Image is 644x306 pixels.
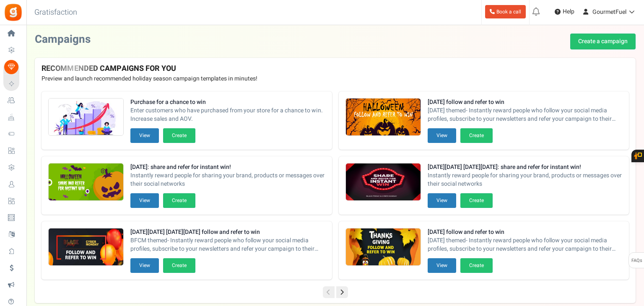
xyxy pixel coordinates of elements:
[428,258,456,273] button: View
[485,5,526,18] a: Book a call
[4,3,23,22] img: Gratisfaction
[346,99,421,136] img: Recommended Campaigns
[561,8,574,16] span: Help
[428,98,623,106] strong: [DATE] follow and refer to win
[428,171,623,188] span: Instantly reward people for sharing your brand, products or messages over their social networks
[130,228,325,236] strong: [DATE][DATE] [DATE][DATE] follow and refer to win
[631,253,642,269] span: FAQs
[551,5,578,18] a: Help
[428,128,456,143] button: View
[460,193,493,208] button: Create
[428,193,456,208] button: View
[163,193,195,208] button: Create
[428,106,623,123] span: [DATE] themed- Instantly reward people who follow your social media profiles, subscribe to your n...
[163,258,195,273] button: Create
[35,34,91,46] h2: Campaigns
[428,163,623,171] strong: [DATE][DATE] [DATE][DATE]: share and refer for instant win!
[163,128,195,143] button: Create
[42,75,629,83] p: Preview and launch recommended holiday season campaign templates in minutes!
[346,163,421,201] img: Recommended Campaigns
[49,99,123,136] img: Recommended Campaigns
[428,236,623,253] span: [DATE] themed- Instantly reward people who follow your social media profiles, subscribe to your n...
[49,228,123,266] img: Recommended Campaigns
[49,163,123,201] img: Recommended Campaigns
[460,258,493,273] button: Create
[592,8,626,16] span: GourmetFuel
[130,128,159,143] button: View
[130,163,325,171] strong: [DATE]: share and refer for instant win!
[130,171,325,188] span: Instantly reward people for sharing your brand, products or messages over their social networks
[130,258,159,273] button: View
[25,4,86,21] h3: Gratisfaction
[570,34,636,49] a: Create a campaign
[460,128,493,143] button: Create
[42,65,629,73] h4: RECOMMENDED CAMPAIGNS FOR YOU
[346,228,421,266] img: Recommended Campaigns
[130,98,325,106] strong: Purchase for a chance to win
[428,228,623,236] strong: [DATE] follow and refer to win
[130,106,325,123] span: Enter customers who have purchased from your store for a chance to win. Increase sales and AOV.
[130,236,325,253] span: BFCM themed- Instantly reward people who follow your social media profiles, subscribe to your new...
[130,193,159,208] button: View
